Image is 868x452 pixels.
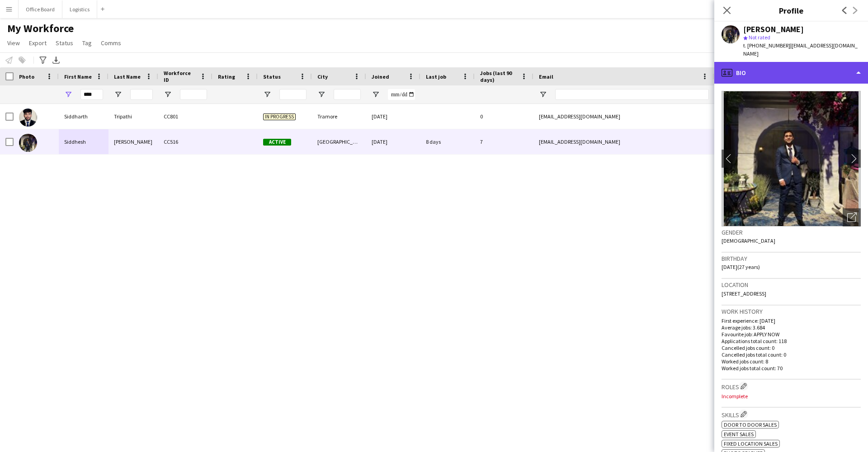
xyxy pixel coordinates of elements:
input: City Filter Input [334,89,361,100]
span: [DEMOGRAPHIC_DATA] [722,237,775,244]
p: Average jobs: 3.684 [722,324,861,331]
span: Email [539,73,553,80]
span: Door to door sales [724,421,777,428]
button: Open Filter Menu [64,90,72,99]
button: Open Filter Menu [114,90,122,99]
img: Siddharth Tripathi [19,108,37,127]
button: Logistics [62,0,97,18]
p: Worked jobs total count: 70 [722,365,861,372]
a: View [4,37,24,49]
input: Status Filter Input [279,89,307,100]
div: [EMAIL_ADDRESS][DOMAIN_NAME] [533,129,714,154]
p: Cancelled jobs count: 0 [722,344,861,351]
input: Email Filter Input [555,89,709,100]
div: [GEOGRAPHIC_DATA] [312,129,366,154]
span: [DATE] (27 years) [722,264,760,270]
span: View [7,39,20,47]
div: [DATE] [366,129,420,154]
a: Comms [97,37,125,49]
div: Siddharth [59,104,108,129]
span: Workforce ID [164,70,196,83]
div: [DATE] [366,104,420,129]
div: Siddhesh [59,129,108,154]
span: t. [PHONE_NUMBER] [743,42,790,49]
h3: Work history [722,307,861,315]
div: Tramore [312,104,366,129]
p: Applications total count: 118 [722,338,861,344]
div: 8 days [420,129,475,154]
img: Siddhesh Sangle [19,134,37,152]
app-action-btn: Advanced filters [38,55,48,66]
div: 0 [475,104,533,129]
span: My Workforce [7,22,74,35]
span: Photo [19,73,34,80]
div: CC516 [158,129,212,154]
a: Export [25,37,50,49]
div: [PERSON_NAME] [108,129,158,154]
p: Favourite job: APPLY NOW [722,331,861,338]
span: In progress [263,113,296,120]
p: Worked jobs count: 8 [722,358,861,365]
button: Open Filter Menu [263,90,271,99]
a: Status [52,37,77,49]
span: Fixed location sales [724,440,778,447]
span: Last job [426,73,446,80]
a: Tag [79,37,95,49]
span: First Name [64,73,92,80]
h3: Gender [722,228,861,236]
h3: Birthday [722,254,861,263]
button: Open Filter Menu [164,90,172,99]
span: Status [56,39,73,47]
div: CC801 [158,104,212,129]
p: Cancelled jobs total count: 0 [722,351,861,358]
span: [STREET_ADDRESS] [722,290,766,297]
h3: Roles [722,381,861,391]
span: Active [263,139,291,146]
input: Last Name Filter Input [130,89,153,100]
span: Status [263,73,281,80]
img: Crew avatar or photo [722,91,861,226]
button: Open Filter Menu [317,90,325,99]
h3: Profile [714,5,868,16]
span: Export [29,39,47,47]
span: Not rated [749,34,770,41]
span: City [317,73,328,80]
div: Bio [714,62,868,84]
span: Event sales [724,431,754,438]
input: First Name Filter Input [80,89,103,100]
h3: Skills [722,410,861,419]
p: First experience: [DATE] [722,317,861,324]
button: Office Board [19,0,62,18]
div: [PERSON_NAME] [743,25,804,33]
input: Workforce ID Filter Input [180,89,207,100]
app-action-btn: Export XLSX [51,55,61,66]
button: Open Filter Menu [539,90,547,99]
button: Open Filter Menu [372,90,380,99]
input: Joined Filter Input [388,89,415,100]
span: Joined [372,73,389,80]
div: Open photos pop-in [843,208,861,226]
span: Comms [101,39,121,47]
p: Incomplete [722,393,861,400]
h3: Location [722,281,861,289]
span: Tag [82,39,92,47]
div: Tripathi [108,104,158,129]
div: [EMAIL_ADDRESS][DOMAIN_NAME] [533,104,714,129]
div: 7 [475,129,533,154]
span: Rating [218,73,235,80]
span: Jobs (last 90 days) [480,70,517,83]
span: Last Name [114,73,141,80]
span: | [EMAIL_ADDRESS][DOMAIN_NAME] [743,42,858,57]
